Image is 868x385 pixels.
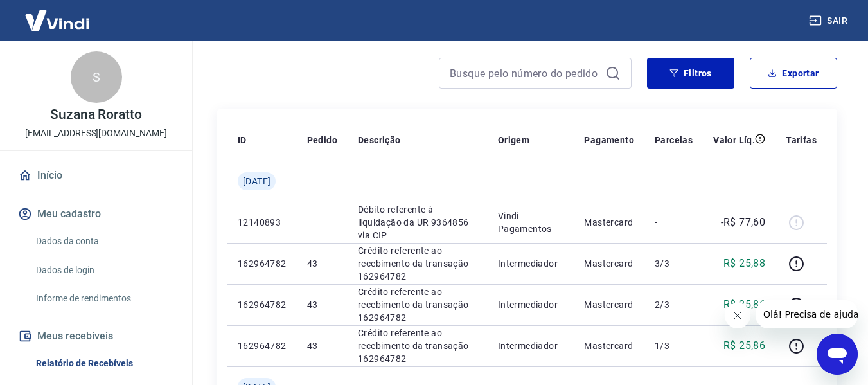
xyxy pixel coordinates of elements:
[25,127,167,140] p: [EMAIL_ADDRESS][DOMAIN_NAME]
[655,134,693,147] p: Parcelas
[307,257,337,270] p: 43
[584,216,634,229] p: Mastercard
[806,9,853,33] button: Sair
[358,244,477,283] p: Crédito referente ao recebimento da transação 162964782
[307,298,337,311] p: 43
[584,339,634,352] p: Mastercard
[15,200,177,228] button: Meu cadastro
[8,9,108,19] span: Olá! Precisa de ajuda?
[721,215,766,230] p: -R$ 77,60
[358,203,477,242] p: Débito referente à liquidação da UR 9364856 via CIP
[50,108,142,121] p: Suzana Roratto
[358,285,477,324] p: Crédito referente ao recebimento da transação 162964782
[655,257,693,270] p: 3/3
[238,298,287,311] p: 162964782
[15,1,99,40] img: Vindi
[725,303,750,328] iframe: Fechar mensagem
[723,338,765,354] p: R$ 25,86
[498,134,529,147] p: Origem
[498,257,564,270] p: Intermediador
[750,58,837,89] button: Exportar
[584,298,634,311] p: Mastercard
[238,134,247,147] p: ID
[307,134,337,147] p: Pedido
[584,257,634,270] p: Mastercard
[238,339,287,352] p: 162964782
[498,339,564,352] p: Intermediador
[243,175,270,188] span: [DATE]
[31,285,177,312] a: Informe de rendimentos
[786,134,817,147] p: Tarifas
[756,300,858,328] iframe: Mensagem da empresa
[31,228,177,255] a: Dados da conta
[238,216,287,229] p: 12140893
[31,257,177,283] a: Dados de login
[15,322,177,350] button: Meus recebíveis
[723,256,765,271] p: R$ 25,88
[307,339,337,352] p: 43
[647,58,734,89] button: Filtros
[71,51,122,103] div: S
[655,298,693,311] p: 2/3
[723,297,765,312] p: R$ 25,86
[584,134,634,147] p: Pagamento
[31,350,177,377] a: Relatório de Recebíveis
[15,161,177,190] a: Início
[498,298,564,311] p: Intermediador
[358,327,477,365] p: Crédito referente ao recebimento da transação 162964782
[358,134,401,147] p: Descrição
[655,339,693,352] p: 1/3
[450,64,600,83] input: Busque pelo número do pedido
[655,216,693,229] p: -
[713,134,755,147] p: Valor Líq.
[498,210,564,235] p: Vindi Pagamentos
[238,257,287,270] p: 162964782
[817,334,858,375] iframe: Botão para abrir a janela de mensagens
